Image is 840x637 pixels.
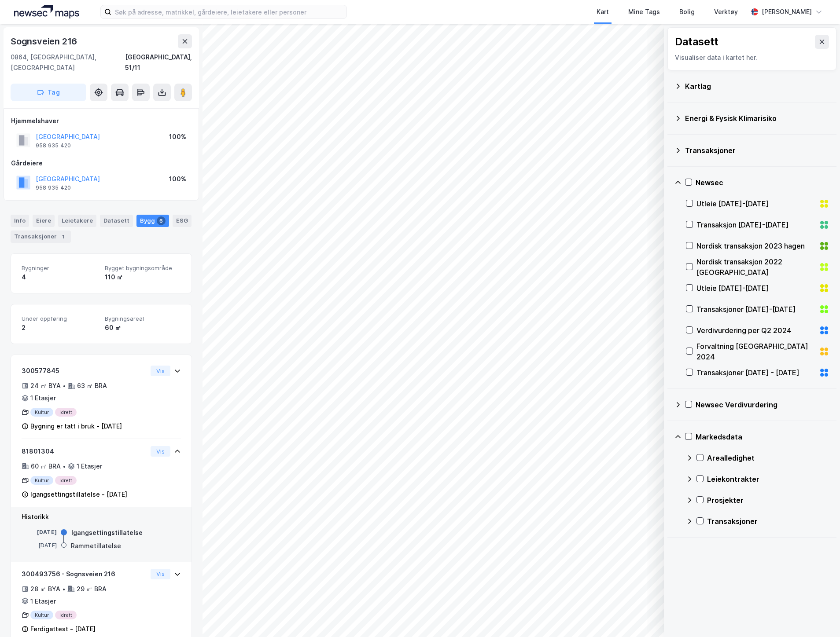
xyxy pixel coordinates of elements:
[100,215,133,227] div: Datasett
[14,5,79,18] img: logo.a4113a55bc3d86da70a041830d287a7e.svg
[597,7,609,17] div: Kart
[707,516,829,527] div: Transaksjoner
[696,304,815,315] div: Transaksjoner [DATE]-[DATE]
[105,272,181,282] div: 110 ㎡
[30,624,96,634] div: Ferdigattest - [DATE]
[696,399,829,410] div: Newsec Verdivurdering
[11,231,71,243] div: Transaksjoner
[679,7,695,17] div: Bolig
[125,52,192,73] div: [GEOGRAPHIC_DATA], 51/11
[696,341,815,362] div: Forvaltning [GEOGRAPHIC_DATA] 2024
[77,584,107,594] div: 29 ㎡ BRA
[169,132,186,142] div: 100%
[22,569,147,579] div: 300493756 - Sognsveien 216
[22,322,98,333] div: 2
[11,34,79,48] div: Sognsveien 216
[22,542,57,549] div: [DATE]
[685,145,829,156] div: Transaksjoner
[36,142,71,149] div: 958 935 420
[11,215,29,227] div: Info
[22,528,57,536] div: [DATE]
[685,113,829,124] div: Energi & Fysisk Klimarisiko
[628,7,660,17] div: Mine Tags
[63,382,66,389] div: •
[696,432,829,442] div: Markedsdata
[22,264,98,272] span: Bygninger
[30,393,56,403] div: 1 Etasjer
[696,367,815,378] div: Transaksjoner [DATE] - [DATE]
[714,7,738,17] div: Verktøy
[696,220,815,230] div: Transaksjon [DATE]-[DATE]
[77,461,102,472] div: 1 Etasjer
[105,264,181,272] span: Bygget bygningsområde
[11,158,192,168] div: Gårdeiere
[151,569,170,579] button: Vis
[696,241,815,251] div: Nordisk transaksjon 2023 hagen
[157,216,166,225] div: 6
[22,272,98,282] div: 4
[11,52,125,73] div: 0864, [GEOGRAPHIC_DATA], [GEOGRAPHIC_DATA]
[77,381,107,391] div: 63 ㎡ BRA
[71,527,143,538] div: Igangsettingstillatelse
[31,461,61,472] div: 60 ㎡ BRA
[22,366,147,376] div: 300577845
[111,5,346,18] input: Søk på adresse, matrikkel, gårdeiere, leietakere eller personer
[136,215,169,227] div: Bygg
[22,315,98,322] span: Under oppføring
[696,198,815,209] div: Utleie [DATE]-[DATE]
[796,595,840,637] iframe: Chat Widget
[796,595,840,637] div: Kontrollprogram for chat
[30,584,60,594] div: 28 ㎡ BYA
[696,256,815,278] div: Nordisk transaksjon 2022 [GEOGRAPHIC_DATA]
[173,215,192,227] div: ESG
[762,7,812,17] div: [PERSON_NAME]
[36,184,71,191] div: 958 935 420
[169,174,186,184] div: 100%
[685,81,829,92] div: Kartlag
[30,596,56,607] div: 1 Etasjer
[151,366,170,376] button: Vis
[58,215,96,227] div: Leietakere
[707,453,829,463] div: Arealledighet
[11,84,86,101] button: Tag
[105,315,181,322] span: Bygningsareal
[22,512,181,522] div: Historikk
[30,421,122,432] div: Bygning er tatt i bruk - [DATE]
[105,322,181,333] div: 60 ㎡
[30,489,127,500] div: Igangsettingstillatelse - [DATE]
[696,283,815,293] div: Utleie [DATE]-[DATE]
[59,232,67,241] div: 1
[696,325,815,336] div: Verdivurdering per Q2 2024
[696,177,829,188] div: Newsec
[151,446,170,457] button: Vis
[675,52,829,63] div: Visualiser data i kartet her.
[11,116,192,126] div: Hjemmelshaver
[33,215,55,227] div: Eiere
[675,35,718,49] div: Datasett
[707,474,829,484] div: Leiekontrakter
[707,495,829,505] div: Prosjekter
[63,463,66,470] div: •
[71,541,121,551] div: Rammetillatelse
[22,446,147,457] div: 81801304
[62,586,66,593] div: •
[30,381,61,391] div: 24 ㎡ BYA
